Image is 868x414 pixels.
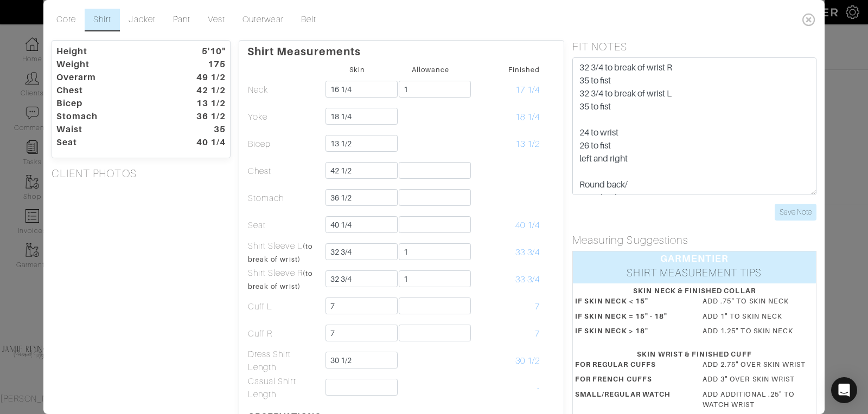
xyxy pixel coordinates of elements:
[537,383,540,393] span: -
[515,356,540,366] span: 30 1/2
[567,359,694,374] dt: FOR REGULAR CUFFS
[48,58,172,71] dt: Weight
[572,57,816,195] textarea: 32 3/4 to break of wrist R 35 to fist 32 3/4 to break of wrist L 35 to fist 24 to wrist 26 to fis...
[567,374,694,389] dt: FOR FRENCH CUFFS
[247,320,321,347] td: Cuff R
[567,311,694,326] dt: IF SKIN NECK = 15" - 18"
[573,251,816,266] div: GARMENTIER
[52,167,231,180] h5: CLIENT PHOTOS
[292,9,325,31] a: Belt
[349,66,365,74] small: Skin
[48,45,172,58] dt: Height
[247,158,321,185] td: Chest
[247,212,321,239] td: Seat
[535,302,540,312] span: 7
[199,9,234,31] a: Vest
[172,123,234,136] dt: 35
[120,9,164,31] a: Jacket
[247,347,321,374] td: Dress Shirt Length
[48,71,172,84] dt: Overarm
[247,266,321,293] td: Shirt Sleeve R
[172,84,234,97] dt: 42 1/2
[694,359,822,370] dd: ADD 2.75" OVER SKIN WRIST
[575,349,814,359] div: SKIN WRIST & FINISHED CUFF
[535,329,540,339] span: 7
[164,9,199,31] a: Pant
[48,136,172,149] dt: Seat
[775,204,816,221] input: Save Note
[515,112,540,122] span: 18 1/4
[172,136,234,149] dt: 40 1/4
[694,374,822,384] dd: ADD 3" OVER SKIN WRIST
[247,374,321,402] td: Casual Shirt Length
[694,326,822,336] dd: ADD 1.25" TO SKIN NECK
[172,71,234,84] dt: 49 1/2
[694,296,822,306] dd: ADD .75" TO SKIN NECK
[567,326,694,340] dt: IF SKIN NECK > 18"
[515,221,540,230] span: 40 1/4
[48,110,172,123] dt: Stomach
[515,275,540,284] span: 33 3/4
[172,45,234,58] dt: 5'10"
[694,389,822,410] dd: ADD ADDITIONAL .25" TO WATCH WRIST
[567,296,694,310] dt: IF SKIN NECK < 15"
[572,40,816,53] h5: FIT NOTES
[412,66,449,74] small: Allowance
[172,110,234,123] dt: 36 1/2
[48,84,172,97] dt: Chest
[247,104,321,131] td: Yoke
[85,9,120,31] a: Shirt
[172,97,234,110] dt: 13 1/2
[515,85,540,95] span: 17 1/4
[575,286,814,296] div: SKIN NECK & FINISHED COLLAR
[515,248,540,257] span: 33 3/4
[247,239,321,266] td: Shirt Sleeve L
[572,234,816,247] h5: Measuring Suggestions
[247,41,556,58] p: Shirt Measurements
[48,97,172,110] dt: Bicep
[247,76,321,104] td: Neck
[515,139,540,149] span: 13 1/2
[48,9,85,31] a: Core
[573,266,816,283] div: SHIRT MEASUREMENT TIPS
[508,66,540,74] small: Finished
[831,377,857,403] div: Open Intercom Messenger
[247,131,321,158] td: Bicep
[48,123,172,136] dt: Waist
[247,185,321,212] td: Stomach
[234,9,292,31] a: Outerwear
[247,293,321,320] td: Cuff L
[172,58,234,71] dt: 175
[694,311,822,321] dd: ADD 1" TO SKIN NECK
[567,389,694,414] dt: SMALL/REGULAR WATCH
